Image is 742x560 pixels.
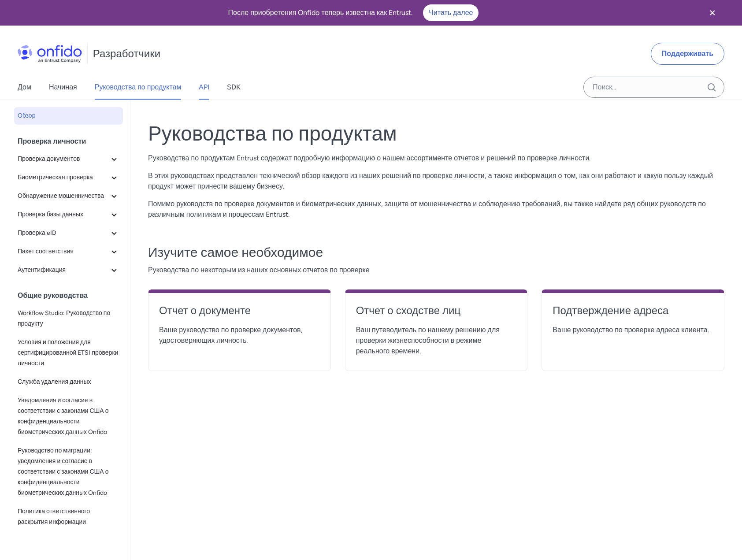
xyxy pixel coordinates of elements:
[18,229,56,237] font: Проверка eID
[18,45,82,63] img: Логотип Онфидо
[18,137,86,145] font: Проверка личности
[14,304,123,333] a: Workflow Studio: Руководство по продукту
[707,7,718,18] svg: Закрыть баннер
[227,83,241,91] font: SDK
[18,309,110,327] font: Workflow Studio: Руководство по продукту
[159,304,251,317] font: Отчет о документе
[14,243,123,260] button: Пакет соответствия
[553,304,713,325] a: Подтверждение адреса
[49,83,77,91] font: Начиная
[583,77,724,98] input: Поле ввода поиска Onfido
[228,8,413,17] font: После приобретения Onfido теперь известна как Entrust.
[14,373,123,391] a: Служба удаления данных
[14,261,123,279] button: Аутентификация
[199,83,209,91] font: API
[18,174,93,181] font: Биометрическая проверка
[356,304,461,317] font: Отчет о сходстве лиц
[14,334,123,372] a: Условия и положения для сертифицированной ETSI проверки личности
[14,224,123,242] button: Проверка eID
[148,121,397,146] font: Руководства по продуктам
[49,75,77,100] a: Начиная
[18,75,31,100] a: Дом
[159,326,303,345] font: Ваше руководство по проверке документов, удостоверяющих личность.
[651,43,724,65] a: Поддерживать
[14,503,123,531] a: Политика ответственного раскрытия информации
[14,169,123,186] button: Биометрическая проверка
[227,75,241,100] a: SDK
[148,200,706,219] font: Помимо руководств по проверке документов и биометрических данных, защите от мошенничества и соблю...
[199,75,209,100] a: API
[14,187,123,205] button: Обнаружение мошенничества
[14,442,123,502] a: Руководство по миграции: уведомления и согласие в соответствии с законами США о конфиденциальност...
[95,75,182,100] a: Руководства по продуктам
[18,211,83,218] font: Проверка базы данных
[148,154,590,162] font: Руководства по продуктам Entrust содержат подробную информацию о нашем ассортименте отчетов и реш...
[356,326,500,355] font: Ваш путеводитель по нашему решению для проверки жизнеспособности в режиме реального времени.
[148,266,370,274] font: Руководства по некоторым из наших основных отчетов по проверке
[356,304,517,325] a: Отчет о сходстве лиц
[553,304,668,317] font: Подтверждение адреса
[18,338,118,367] font: Условия и положения для сертифицированной ETSI проверки личности
[18,112,35,119] font: Обзор
[18,248,74,255] font: Пакет соответствия
[18,83,31,91] font: Дом
[18,291,88,300] font: Общие руководства
[18,378,91,386] font: Служба удаления данных
[14,150,123,168] button: Проверка документов
[696,2,729,24] button: Закрыть баннер
[18,397,108,436] font: Уведомления и согласие в соответствии с законами США о конфиденциальности биометрических данных O...
[18,192,104,200] font: Обнаружение мошенничества
[14,206,123,223] button: Проверка базы данных
[95,83,182,91] font: Руководства по продуктам
[159,304,320,325] a: Отчет о документе
[18,508,90,526] font: Политика ответственного раскрытия информации
[93,47,160,60] font: Разработчики
[18,266,66,274] font: Аутентификация
[14,107,123,125] a: Обзор
[553,326,709,334] font: Ваше руководство по проверке адреса клиента.
[662,49,713,58] font: Поддерживать
[18,155,80,163] font: Проверка документов
[18,447,108,497] font: Руководство по миграции: уведомления и согласие в соответствии с законами США о конфиденциальност...
[148,244,323,260] font: Изучите самое необходимое
[14,392,123,441] a: Уведомления и согласие в соответствии с законами США о конфиденциальности биометрических данных O...
[429,8,473,17] font: Читать далее
[423,4,479,21] a: Читать далее
[148,171,713,190] font: В этих руководствах представлен технический обзор каждого из наших решений по проверке личности, ...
